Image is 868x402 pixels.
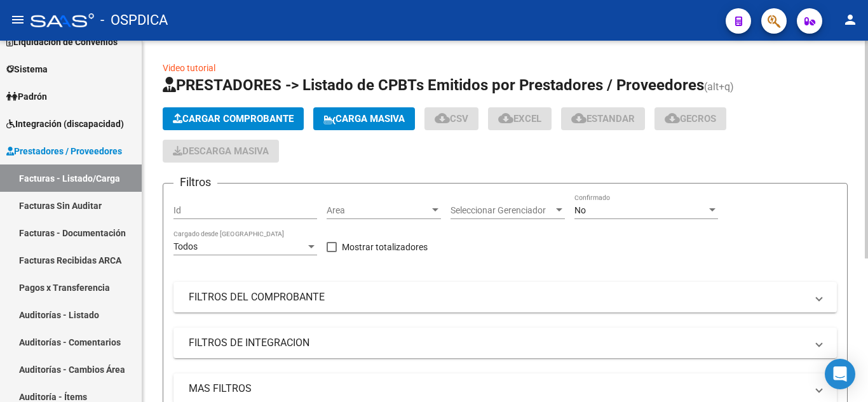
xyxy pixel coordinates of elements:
[574,205,586,215] span: No
[10,12,25,27] mat-icon: menu
[163,107,304,130] button: Cargar Comprobante
[488,107,552,130] button: EXCEL
[163,140,279,163] button: Descarga Masiva
[665,113,716,124] span: Gecros
[498,111,513,126] mat-icon: cloud_download
[424,107,478,130] button: CSV
[173,113,294,124] span: Cargar Comprobante
[6,90,47,104] span: Padrón
[323,113,405,124] span: Carga Masiva
[189,290,806,304] mat-panel-title: FILTROS DEL COMPROBANTE
[173,173,217,191] h3: Filtros
[571,111,587,126] mat-icon: cloud_download
[435,113,468,124] span: CSV
[6,144,122,158] span: Prestadores / Proveedores
[451,205,553,216] span: Seleccionar Gerenciador
[6,62,48,76] span: Sistema
[313,107,415,130] button: Carga Masiva
[189,382,806,396] mat-panel-title: MAS FILTROS
[6,117,124,131] span: Integración (discapacidad)
[173,145,269,157] span: Descarga Masiva
[561,107,645,130] button: Estandar
[825,359,855,389] div: Open Intercom Messenger
[173,241,198,251] span: Todos
[342,239,428,255] span: Mostrar totalizadores
[498,113,541,124] span: EXCEL
[654,107,726,130] button: Gecros
[173,328,837,358] mat-expansion-panel-header: FILTROS DE INTEGRACION
[704,81,734,93] span: (alt+q)
[6,35,118,49] span: Liquidación de Convenios
[173,282,837,312] mat-expansion-panel-header: FILTROS DEL COMPROBANTE
[843,12,858,27] mat-icon: person
[163,140,279,163] app-download-masive: Descarga masiva de comprobantes (adjuntos)
[665,111,680,126] mat-icon: cloud_download
[435,111,450,126] mat-icon: cloud_download
[100,6,168,34] span: - OSPDICA
[189,336,806,350] mat-panel-title: FILTROS DE INTEGRACION
[571,113,635,124] span: Estandar
[163,63,215,73] a: Video tutorial
[163,76,704,94] span: PRESTADORES -> Listado de CPBTs Emitidos por Prestadores / Proveedores
[327,205,430,216] span: Area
